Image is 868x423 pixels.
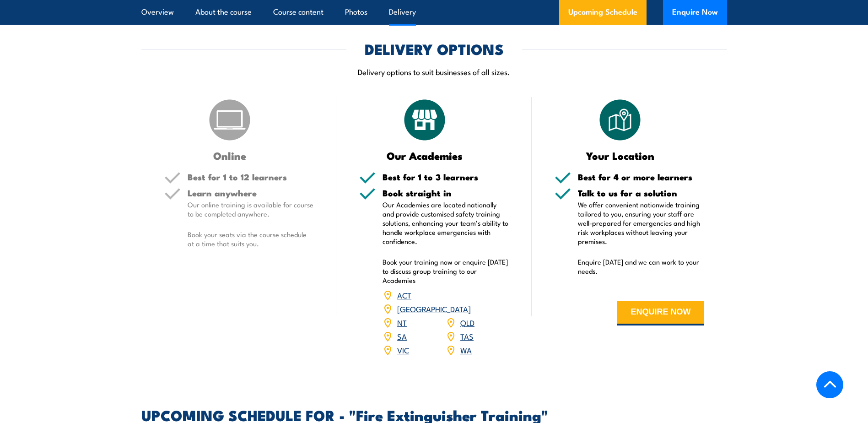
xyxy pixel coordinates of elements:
[188,200,314,218] p: Our online training is available for course to be completed anywhere.
[383,173,509,181] h5: Best for 1 to 3 learners
[164,150,296,161] h3: Online
[397,344,409,355] a: VIC
[397,303,471,314] a: [GEOGRAPHIC_DATA]
[460,344,472,355] a: WA
[578,173,704,181] h5: Best for 4 or more learners
[578,200,704,246] p: We offer convenient nationwide training tailored to you, ensuring your staff are well-prepared fo...
[460,331,474,342] a: TAS
[578,189,704,197] h5: Talk to us for a solution
[188,230,314,248] p: Book your seats via the course schedule at a time that suits you.
[460,317,474,328] a: QLD
[578,257,704,276] p: Enquire [DATE] and we can work to your needs.
[383,257,509,285] p: Book your training now or enquire [DATE] to discuss group training to our Academies
[397,331,407,342] a: SA
[141,66,727,77] p: Delivery options to suit businesses of all sizes.
[397,317,407,328] a: NT
[188,189,314,197] h5: Learn anywhere
[383,200,509,246] p: Our Academies are located nationally and provide customised safety training solutions, enhancing ...
[141,408,727,421] h2: UPCOMING SCHEDULE FOR - "Fire Extinguisher Training"
[617,301,704,325] button: ENQUIRE NOW
[383,189,509,197] h5: Book straight in
[188,173,314,181] h5: Best for 1 to 12 learners
[365,42,504,55] h2: DELIVERY OPTIONS
[359,150,491,161] h3: Our Academies
[555,150,686,161] h3: Your Location
[397,289,411,300] a: ACT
